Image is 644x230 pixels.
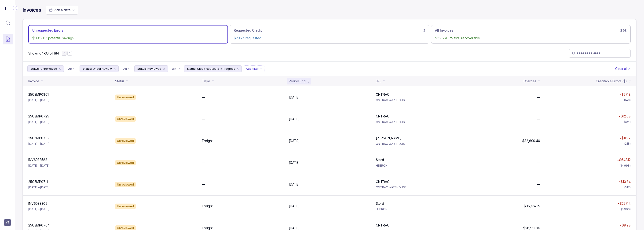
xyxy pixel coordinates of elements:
[83,66,92,71] p: Status:
[28,51,59,56] p: Showing 1-30 of 184
[246,66,259,71] p: Add filter
[28,25,631,44] ul: Action Tab Group
[27,65,614,72] ul: Filter Group
[28,207,49,212] p: [DATE] – [DATE]
[4,219,11,226] button: User initials
[66,66,78,72] button: Filter Chip Connector undefined
[32,36,224,40] p: $119,191.51 potential savings
[27,65,64,72] button: Filter Chip Unreviewed
[615,66,627,71] p: Clear all
[376,223,389,228] p: ONTRAC
[202,79,210,84] div: Type
[621,207,631,212] div: (5,966)
[620,225,621,226] img: red pointer upwards
[376,136,402,140] p: [PERSON_NAME]
[68,67,76,71] li: Filter Chip Connector undefined
[3,18,13,28] button: Menu Icon Button MagnifyingGlassIcon
[236,67,240,71] div: remove content
[22,7,41,13] h4: Invoices
[619,157,631,162] p: $643.12
[289,79,306,84] div: Period End
[537,95,540,100] p: —
[28,163,49,168] p: [DATE] – [DATE]
[46,6,78,15] button: Date Range Picker
[523,79,536,84] div: Charges
[376,157,384,162] p: Stord
[3,34,13,44] button: Menu Icon Button DocumentTextIcon
[619,94,621,95] img: red pointer upwards
[202,117,205,121] p: —
[28,185,49,190] p: [DATE] – [DATE]
[522,139,540,143] p: $32,600.40
[376,120,457,124] p: ONTRAC WAREHOUSE
[115,95,136,100] div: Unreviewed
[115,116,136,122] div: Unreviewed
[435,36,627,40] p: $119,270.75 total recoverable
[113,67,117,71] div: remove content
[376,114,389,119] p: ONTRAC
[618,203,619,204] img: red pointer upwards
[170,66,182,72] button: Filter Chip Connector undefined
[115,79,124,84] div: Status
[622,136,631,140] p: $11.97
[537,160,540,165] p: —
[28,201,48,206] p: INV6033309
[115,160,136,166] div: Unreviewed
[624,120,631,124] div: (594)
[12,5,18,11] div: Collapse Icon
[289,95,300,100] p: [DATE]
[134,65,168,72] button: Filter Chip Reviewed
[624,185,631,190] div: (517)
[537,182,540,187] p: —
[137,66,146,71] p: Status:
[202,139,212,143] p: Freight
[93,66,112,71] p: Under Review
[376,185,457,190] p: ONTRAC WAREHOUSE
[435,28,453,33] p: All Invoices
[28,120,49,124] p: [DATE] – [DATE]
[80,65,119,72] li: Filter Chip Under Review
[423,29,425,33] h6: 2
[524,204,540,208] p: $95,462.15
[376,201,384,206] p: Stord
[28,223,50,228] p: 25CZMP0704
[184,65,242,72] button: Filter Chip Credit Requests In Progress
[234,36,425,40] p: $79.24 requested
[40,66,57,71] p: Unreviewed
[28,79,39,84] div: Invoice
[234,28,262,33] p: Requested Credit
[115,182,136,187] div: Unreviewed
[289,182,300,187] p: [DATE]
[622,223,631,228] p: $9.98
[68,67,72,71] p: OR
[115,204,136,209] div: Unreviewed
[187,66,196,71] p: Status:
[49,8,70,12] search: Date Range Picker
[376,163,457,168] p: HEBRON
[147,66,161,71] p: Reviewed
[202,204,212,208] p: Freight
[54,8,70,12] span: Pick a date
[28,98,49,102] p: [DATE] – [DATE]
[121,66,132,72] button: Filter Chip Connector undefined
[28,157,48,162] p: INV6033588
[617,159,619,161] img: red pointer upwards
[620,201,631,206] p: $257.14
[289,139,300,143] p: [DATE]
[122,67,131,71] li: Filter Chip Connector undefined
[289,117,300,121] p: [DATE]
[623,98,631,102] div: (840)
[376,179,389,184] p: ONTRAC
[621,179,631,184] p: $10.84
[619,138,621,139] img: red pointer upwards
[28,142,49,146] p: [DATE] – [DATE]
[202,182,205,187] p: —
[28,114,49,119] p: 25CZMP0725
[244,65,264,72] li: Filter Chip Add filter
[162,67,166,71] div: remove content
[32,28,63,33] p: Unrequested Errors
